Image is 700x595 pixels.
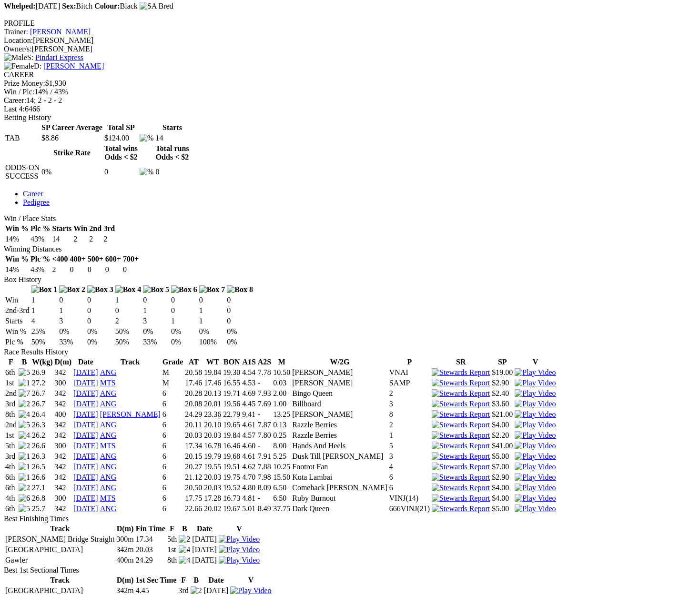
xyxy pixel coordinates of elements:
img: Stewards Report [432,400,490,408]
td: 20.58 [184,368,203,377]
td: Plc % [5,337,30,347]
th: SR [431,357,490,367]
div: [PERSON_NAME] [4,45,696,53]
td: VNAI [389,368,430,377]
a: [DATE] [73,368,98,376]
a: ANG [100,463,117,471]
th: V [514,357,556,367]
th: SP Career Average [41,123,103,132]
td: 20.13 [203,389,222,398]
a: View replay [515,504,556,513]
th: Grade [162,357,184,367]
td: 0 [226,306,254,315]
a: View replay [515,463,556,471]
div: PROFILE [4,19,696,28]
a: View replay [230,586,271,595]
a: MTS [100,494,116,502]
a: [PERSON_NAME] [30,28,91,36]
td: 0% [87,337,114,347]
td: 0% [142,327,170,336]
td: 1 [142,306,170,315]
th: Plc % [30,224,51,233]
a: ANG [100,431,117,439]
img: Box 3 [87,285,113,294]
td: [PERSON_NAME] [292,378,388,388]
th: Total wins Odds < $2 [104,144,138,162]
img: Stewards Report [432,494,490,503]
th: P [389,357,430,367]
img: % [140,134,153,142]
img: 5 [19,504,30,513]
img: 4 [19,410,30,419]
a: View replay [219,545,260,554]
a: Pedigree [23,198,50,206]
td: Starts [5,316,30,326]
span: D: [4,62,41,70]
img: Play Video [219,545,260,554]
th: A1S [242,357,256,367]
img: Stewards Report [432,421,490,429]
td: - [257,378,272,388]
td: 1 [31,295,58,305]
td: 0 [155,163,189,181]
td: 26.4 [31,410,53,419]
span: Career: [4,96,26,104]
td: 3 [142,316,170,326]
td: 19.30 [223,368,241,377]
td: 0 [142,295,170,305]
td: 7.93 [257,389,272,398]
td: Billboard [292,399,388,409]
a: View replay [515,484,556,492]
img: Stewards Report [432,410,490,419]
th: 500+ [87,254,104,264]
img: SA Bred [140,2,173,10]
td: 1 [199,306,226,315]
img: Play Video [515,379,556,387]
td: 2nd [5,389,17,398]
img: Play Video [219,535,260,544]
img: Play Video [515,431,556,440]
img: Stewards Report [432,431,490,440]
td: 19.56 [223,399,241,409]
div: Winning Distances [4,245,696,253]
th: Win % [5,224,29,233]
img: 2 [19,442,30,450]
div: $1,930 [4,79,696,88]
img: Play Video [515,410,556,419]
a: View replay [515,410,556,418]
td: Win [5,295,30,305]
img: Stewards Report [432,473,490,482]
td: TAB [5,133,40,143]
th: W(kg) [31,357,53,367]
td: 0 [122,265,139,274]
a: [DATE] [73,463,98,471]
span: Bitch [62,2,92,10]
a: [DATE] [73,452,98,460]
td: 4.45 [242,399,256,409]
img: 1 [19,452,30,461]
div: 14% / 43% [4,88,696,96]
span: Last 4: [4,105,25,113]
th: <400 [51,254,68,264]
td: 8th [5,410,17,419]
a: [DATE] [73,410,98,418]
td: 1 [199,316,226,326]
td: 19.84 [203,368,222,377]
a: View replay [515,421,556,429]
img: 5 [19,421,30,429]
a: ANG [100,473,117,481]
a: ANG [100,389,117,397]
img: Stewards Report [432,484,490,492]
td: 20.28 [184,389,203,398]
td: 50% [31,337,58,347]
th: Total SP [104,123,138,132]
a: ANG [100,368,117,376]
td: 1.00 [273,399,291,409]
a: [DATE] [73,494,98,502]
th: D(m) [54,357,72,367]
img: Play Video [219,556,260,565]
td: 400 [54,410,72,419]
div: Box History [4,275,696,284]
span: Owner/s: [4,45,32,53]
th: A2S [257,357,272,367]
